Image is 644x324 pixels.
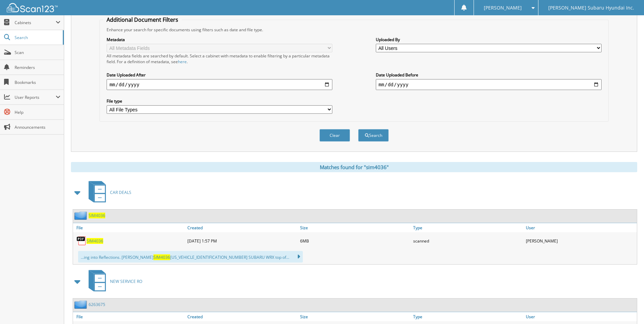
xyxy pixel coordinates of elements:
iframe: Chat Widget [610,291,644,324]
label: File type [107,98,332,104]
span: User Reports [15,94,56,100]
legend: Additional Document Filters [103,16,182,23]
a: SIM4036 [89,213,105,218]
a: Type [411,223,524,232]
div: Enhance your search for specific documents using filters such as date and file type. [103,27,605,33]
span: Cabinets [15,20,56,25]
span: CAR DEALS [110,190,131,195]
a: User [524,312,637,321]
span: NEW SERVICE RO [110,278,142,284]
a: Size [298,312,411,321]
a: here [178,59,187,65]
a: SIM4036 [87,238,103,244]
span: Scan [15,50,60,55]
label: Date Uploaded After [107,72,332,78]
a: File [73,223,186,232]
a: NEW SERVICE RO [85,268,142,295]
input: end [376,79,602,90]
a: Created [186,312,298,321]
div: scanned [411,234,524,248]
span: Search [15,35,59,40]
img: folder2.png [74,300,89,309]
a: 6263675 [89,302,105,307]
img: folder2.png [74,211,89,220]
span: SIM4036 [153,254,170,260]
label: Date Uploaded Before [376,72,602,78]
div: 6MB [298,234,411,248]
img: PDF.png [76,236,87,246]
span: Bookmarks [15,79,60,85]
span: Reminders [15,65,60,70]
a: User [524,223,637,232]
div: [DATE] 1:57 PM [186,234,298,248]
button: Clear [319,129,350,142]
span: [PERSON_NAME] [484,6,522,10]
div: Matches found for "sim4036" [71,162,637,172]
label: Uploaded By [376,37,602,42]
div: ...ing into Reflections. [PERSON_NAME] [US_VEHICLE_IDENTIFICATION_NUMBER] SUBARU WRX top of... [78,251,303,263]
span: [PERSON_NAME] Subaru Hyundai Inc. [548,6,634,10]
a: File [73,312,186,321]
span: Announcements [15,124,60,130]
div: All metadata fields are searched by default. Select a cabinet with metadata to enable filtering b... [107,53,332,65]
a: Created [186,223,298,232]
a: Type [411,312,524,321]
span: Help [15,109,60,115]
div: [PERSON_NAME] [524,234,637,248]
img: scan123-logo-white.svg [7,3,58,12]
a: Size [298,223,411,232]
input: start [107,79,332,90]
label: Metadata [107,37,332,42]
button: Search [358,129,389,142]
a: CAR DEALS [85,179,131,206]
